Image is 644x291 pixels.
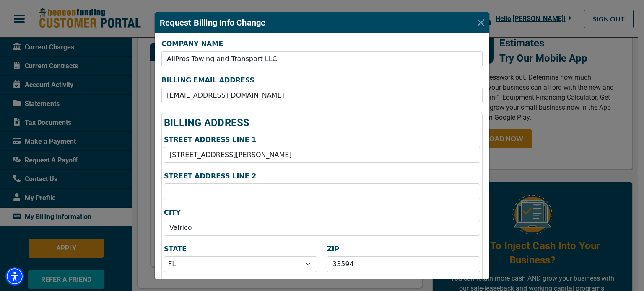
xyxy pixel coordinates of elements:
[164,245,317,253] label: STATE
[161,40,483,48] label: COMPANY NAME
[161,77,483,84] label: BILLING EMAIL ADDRESS
[5,267,24,286] div: Accessibility Menu
[474,16,488,29] button: Close
[164,116,480,130] h4: BILLING ADDRESS
[164,136,480,144] label: STREET ADDRESS LINE 1
[160,16,265,29] h5: Request Billing Info Change
[164,209,480,216] label: CITY
[164,173,480,180] label: STREET ADDRESS LINE 2
[327,245,480,253] label: ZIP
